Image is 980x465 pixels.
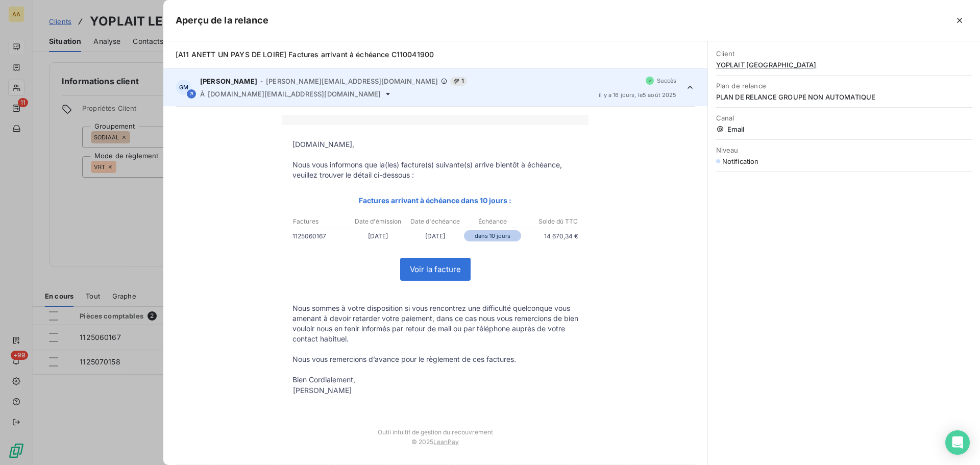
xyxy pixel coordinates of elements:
span: [DOMAIN_NAME][EMAIL_ADDRESS][DOMAIN_NAME] [208,90,381,98]
div: GM [176,79,192,95]
p: [DATE] [407,231,464,241]
p: Date d'émission [350,217,406,226]
span: Client [716,50,972,58]
p: [DOMAIN_NAME], [292,139,578,150]
p: 1125060167 [292,231,350,241]
span: Canal [716,114,972,122]
a: Voir la facture [401,258,470,280]
span: Succès [657,78,677,84]
p: [DATE] [350,231,407,241]
span: YOPLAIT [GEOGRAPHIC_DATA] [716,61,972,69]
span: [PERSON_NAME] [200,77,257,85]
span: Niveau [716,146,972,154]
p: Date d'échéance [407,217,463,226]
p: Factures arrivant à échéance dans 10 jours : [292,194,578,206]
span: À [200,90,205,98]
p: Nous sommes à votre disposition si vous rencontrez une difficulté quelconque vous amenant à devoi... [292,303,578,344]
span: Plan de relance [716,82,972,90]
p: Échéance [464,217,521,226]
p: Bien Cordialement, [292,375,578,385]
p: Nous vous informons que la(les) facture(s) suivante(s) arrive bientôt à échéance, veuillez trouve... [292,160,578,180]
span: [A11 ANETT UN PAYS DE LOIRE] Factures arrivant à échéance C110041900 [176,50,434,59]
p: 14 670,34 € [521,231,578,241]
span: - [260,78,263,84]
span: [PERSON_NAME][EMAIL_ADDRESS][DOMAIN_NAME] [266,77,438,85]
span: Notification [722,157,759,165]
p: Factures [293,217,349,226]
div: Open Intercom Messenger [945,430,970,455]
td: © 2025 [282,436,589,456]
span: il y a 16 jours , le 5 août 2025 [599,92,677,98]
p: Nous vous remercions d’avance pour le règlement de ces factures. [292,354,578,364]
td: Outil intuitif de gestion du recouvrement [282,418,589,436]
span: 1 [450,77,467,86]
h5: Aperçu de la relance [176,13,268,28]
span: PLAN DE RELANCE GROUPE NON AUTOMATIQUE [716,93,972,101]
div: [PERSON_NAME] [293,385,352,396]
span: Email [716,125,972,133]
a: LeanPay [433,438,459,446]
p: Solde dû TTC [522,217,578,226]
p: dans 10 jours [464,230,521,241]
